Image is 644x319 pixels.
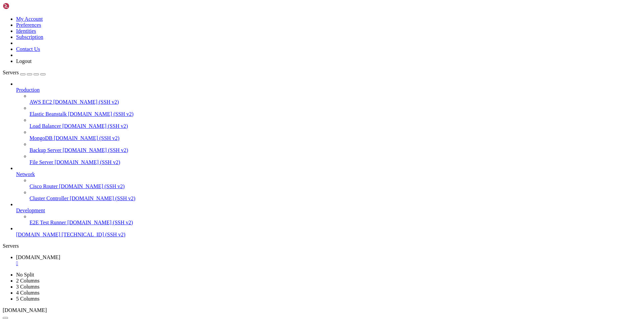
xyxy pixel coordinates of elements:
li: Load Balancer [DOMAIN_NAME] (SSH v2) [30,117,641,129]
a: Logout [16,58,32,64]
a: My Account [16,16,43,22]
a: Cisco Router [DOMAIN_NAME] (SSH v2) [30,183,641,189]
li: Cluster Controller [DOMAIN_NAME] (SSH v2) [30,189,641,202]
a: E2E Test Runner [DOMAIN_NAME] (SSH v2) [30,220,641,226]
a: Load Balancer [DOMAIN_NAME] (SSH v2) [30,123,641,129]
li: E2E Test Runner [DOMAIN_NAME] (SSH v2) [30,214,641,226]
a: Preferences [16,22,41,28]
span: [DOMAIN_NAME] (SSH v2) [62,123,128,129]
span: Cisco Router [30,183,58,189]
span: AWS EC2 [30,99,52,105]
span: Load Balancer [30,123,61,129]
span: Elastic Beanstalk [30,111,67,117]
a: MongoDB [DOMAIN_NAME] (SSH v2) [30,135,641,141]
li: [DOMAIN_NAME] [TECHNICAL_ID] (SSH v2) [16,226,641,238]
a: [DOMAIN_NAME] [TECHNICAL_ID] (SSH v2) [16,232,641,238]
li: Production [16,81,641,165]
a: Development [16,208,641,214]
li: File Server [DOMAIN_NAME] (SSH v2) [30,153,641,165]
span: [DOMAIN_NAME] (SSH v2) [70,195,136,201]
li: Elastic Beanstalk [DOMAIN_NAME] (SSH v2) [30,105,641,117]
a: Contact Us [16,46,40,52]
a: Backup Server [DOMAIN_NAME] (SSH v2) [30,147,641,153]
span: [DOMAIN_NAME] [16,254,60,260]
li: Development [16,202,641,226]
span: [DOMAIN_NAME] (SSH v2) [54,135,119,141]
a: 5 Columns [16,296,40,302]
span: [DOMAIN_NAME] [3,307,47,313]
a: No Split [16,272,34,277]
a: Elastic Beanstalk [DOMAIN_NAME] (SSH v2) [30,111,641,117]
span: [TECHNICAL_ID] (SSH v2) [62,232,125,237]
span: MongoDB [30,135,52,141]
li: Cisco Router [DOMAIN_NAME] (SSH v2) [30,177,641,189]
span: [DOMAIN_NAME] (SSH v2) [67,220,133,225]
a: 3 Columns [16,284,40,290]
span: [DOMAIN_NAME] (SSH v2) [55,159,120,165]
a: Cluster Controller [DOMAIN_NAME] (SSH v2) [30,195,641,202]
a: 2 Columns [16,278,40,284]
a: Network [16,171,641,177]
a:  [16,260,641,266]
span: Development [16,208,45,213]
span: Production [16,87,40,93]
span: [DOMAIN_NAME] (SSH v2) [59,183,125,189]
span: Servers [3,70,19,75]
a: Production [16,87,641,93]
a: Servers [3,70,46,75]
span: [DOMAIN_NAME] (SSH v2) [53,99,119,105]
a: 4 Columns [16,290,40,296]
a: File Server [DOMAIN_NAME] (SSH v2) [30,159,641,165]
span: Network [16,171,35,177]
span: [DOMAIN_NAME] [16,232,60,237]
a: vps130383.whmpanels.com [16,254,641,266]
span: Backup Server [30,147,61,153]
span: E2E Test Runner [30,220,66,225]
li: AWS EC2 [DOMAIN_NAME] (SSH v2) [30,93,641,105]
a: AWS EC2 [DOMAIN_NAME] (SSH v2) [30,99,641,105]
li: Backup Server [DOMAIN_NAME] (SSH v2) [30,141,641,153]
span: [DOMAIN_NAME] (SSH v2) [63,147,128,153]
li: Network [16,165,641,202]
span: File Server [30,159,53,165]
img: Shellngn [3,3,41,9]
div: Servers [3,243,641,249]
span: [DOMAIN_NAME] (SSH v2) [68,111,134,117]
span: Cluster Controller [30,195,68,201]
a: Subscription [16,34,43,40]
a: Identities [16,28,36,34]
li: MongoDB [DOMAIN_NAME] (SSH v2) [30,129,641,141]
